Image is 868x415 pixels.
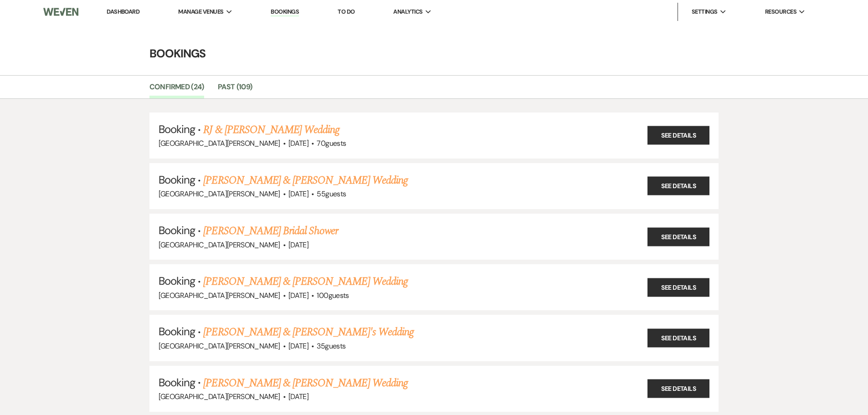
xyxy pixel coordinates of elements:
span: 55 guests [317,189,346,199]
span: [GEOGRAPHIC_DATA][PERSON_NAME] [159,240,280,250]
span: Booking [159,173,195,187]
a: [PERSON_NAME] & [PERSON_NAME] Wedding [203,172,407,189]
span: [GEOGRAPHIC_DATA][PERSON_NAME] [159,189,280,199]
span: Manage Venues [178,7,223,16]
span: [DATE] [288,341,308,351]
span: [DATE] [288,291,308,300]
span: [DATE] [288,240,308,250]
span: Booking [159,223,195,237]
a: To Do [338,8,354,15]
a: See Details [647,126,709,145]
span: [DATE] [288,392,308,401]
a: [PERSON_NAME] & [PERSON_NAME] Wedding [203,273,407,290]
a: [PERSON_NAME] & [PERSON_NAME]'s Wedding [203,324,414,340]
a: Bookings [271,8,299,16]
img: Weven Logo [43,2,78,21]
span: [GEOGRAPHIC_DATA][PERSON_NAME] [159,392,280,401]
a: See Details [647,379,709,398]
span: [DATE] [288,189,308,199]
span: Booking [159,375,195,389]
span: Settings [692,7,718,16]
span: [GEOGRAPHIC_DATA][PERSON_NAME] [159,291,280,300]
a: [PERSON_NAME] & [PERSON_NAME] Wedding [203,375,407,391]
a: RJ & [PERSON_NAME] Wedding [203,122,339,138]
a: See Details [647,328,709,347]
span: 70 guests [317,138,346,148]
a: [PERSON_NAME] Bridal Shower [203,223,338,239]
span: 100 guests [317,291,349,300]
a: See Details [647,227,709,246]
a: Confirmed (24) [149,81,204,98]
span: Resources [765,7,796,16]
span: Booking [159,324,195,338]
a: Past (109) [218,81,252,98]
a: See Details [647,177,709,195]
span: Analytics [393,7,422,16]
span: Booking [159,122,195,136]
span: 35 guests [317,341,345,351]
span: [GEOGRAPHIC_DATA][PERSON_NAME] [159,341,280,351]
span: [GEOGRAPHIC_DATA][PERSON_NAME] [159,138,280,148]
a: See Details [647,278,709,297]
span: [DATE] [288,138,308,148]
a: Dashboard [107,8,139,15]
span: Booking [159,274,195,288]
h4: Bookings [106,46,762,61]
